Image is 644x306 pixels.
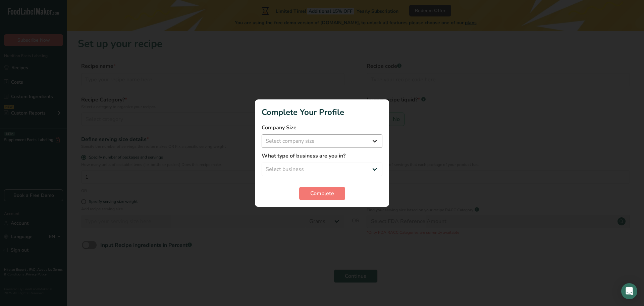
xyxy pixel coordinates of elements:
span: Complete [310,189,334,198]
label: Company Size [262,124,382,132]
h1: Complete Your Profile [262,106,382,118]
label: What type of business are you in? [262,152,382,160]
div: Open Intercom Messenger [621,283,637,299]
button: Complete [299,187,345,200]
